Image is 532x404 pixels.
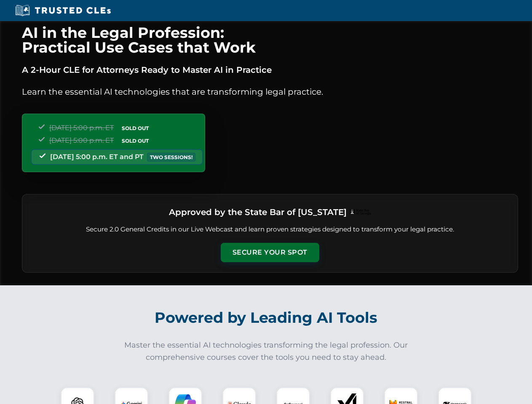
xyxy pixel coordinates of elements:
[221,243,319,262] button: Secure Your Spot
[22,63,518,77] p: A 2-Hour CLE for Attorneys Ready to Master AI in Practice
[33,303,500,332] h2: Powered by Leading AI Tools
[350,209,371,215] img: Logo
[22,25,518,55] h1: AI in the Legal Profession: Practical Use Cases that Work
[13,4,113,17] img: Trusted CLEs
[119,124,152,133] span: SOLD OUT
[32,225,508,234] p: Secure 2.0 General Credits in our Live Webcast and learn proven strategies designed to transform ...
[49,124,114,132] span: [DATE] 5:00 p.m. ET
[49,136,114,144] span: [DATE] 5:00 p.m. ET
[119,339,414,364] p: Master the essential AI technologies transforming the legal profession. Our comprehensive courses...
[169,205,347,220] h3: Approved by the State Bar of [US_STATE]
[119,136,152,145] span: SOLD OUT
[22,85,518,98] p: Learn the essential AI technologies that are transforming legal practice.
